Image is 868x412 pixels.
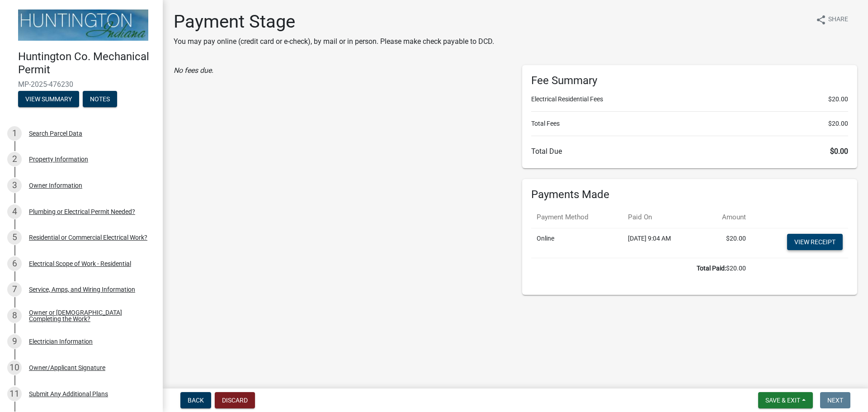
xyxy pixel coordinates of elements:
h6: Fee Summary [531,74,848,87]
div: 8 [7,308,22,323]
span: Share [828,14,848,25]
h1: Payment Stage [174,11,494,33]
span: Next [827,397,843,404]
button: Discard [215,392,255,408]
th: Paid On [623,207,701,228]
button: Back [180,392,211,408]
i: share [816,14,826,25]
td: $20.00 [701,228,751,258]
h6: Payments Made [531,188,848,201]
button: Save & Exit [758,392,813,408]
button: shareShare [808,11,855,28]
span: MP-2025-476230 [18,80,145,89]
span: $20.00 [828,95,848,104]
div: Residential or Commercial Electrical Work? [29,234,147,241]
td: [DATE] 9:04 AM [623,228,701,258]
span: $0.00 [830,147,848,156]
div: 10 [7,360,22,375]
button: View Summary [18,91,79,107]
i: No fees due. [174,66,213,75]
span: Back [188,397,204,404]
div: 7 [7,282,22,297]
th: Amount [701,207,751,228]
a: View receipt [787,234,843,250]
span: Save & Exit [765,397,800,404]
wm-modal-confirm: Notes [83,96,117,103]
div: 11 [7,387,22,401]
span: $20.00 [828,119,848,128]
div: 3 [7,178,22,193]
div: Plumbing or Electrical Permit Needed? [29,208,135,215]
div: 9 [7,334,22,349]
b: Total Paid: [697,265,726,272]
div: 2 [7,152,22,166]
div: Owner/Applicant Signature [29,365,105,371]
button: Next [820,392,850,408]
h4: Huntington Co. Mechanical Permit [18,50,156,76]
h6: Total Due [531,147,848,156]
div: Electrician Information [29,338,93,345]
div: 1 [7,126,22,141]
div: 4 [7,204,22,219]
li: Electrical Residential Fees [531,95,848,104]
p: You may pay online (credit card or e-check), by mail or in person. Please make check payable to DCD. [174,36,494,47]
td: Online [531,228,623,258]
div: Owner Information [29,182,82,189]
div: Property Information [29,156,88,162]
div: 6 [7,256,22,271]
div: Service, Amps, and Wiring Information [29,286,135,293]
th: Payment Method [531,207,623,228]
div: Submit Any Additional Plans [29,391,108,397]
div: Owner or [DEMOGRAPHIC_DATA] Completing the Work? [29,309,148,322]
button: Notes [83,91,117,107]
div: 5 [7,230,22,245]
wm-modal-confirm: Summary [18,96,79,103]
div: Electrical Scope of Work - Residential [29,260,131,267]
li: Total Fees [531,119,848,128]
td: $20.00 [531,258,751,279]
img: Huntington County, Indiana [18,9,148,41]
div: Search Parcel Data [29,130,82,137]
